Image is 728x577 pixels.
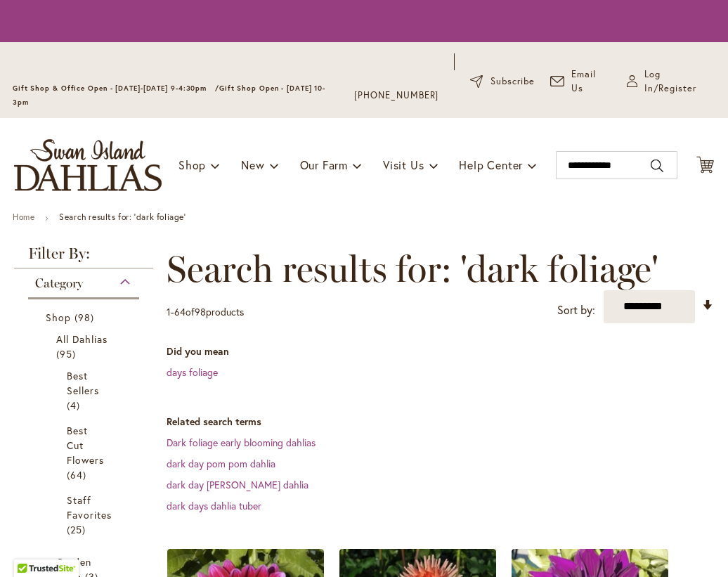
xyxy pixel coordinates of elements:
a: [PHONE_NUMBER] [354,89,439,103]
span: Best Cut Flowers [67,424,104,467]
dt: Related search terms [167,415,714,429]
a: Best Sellers [67,368,104,413]
a: Shop [46,310,125,325]
a: Staff Favorites [67,493,104,537]
span: Subscribe [490,74,535,89]
span: 4 [67,398,84,413]
span: Help Center [459,157,523,172]
p: - of products [167,301,244,323]
a: Dark foliage early blooming dahlias [167,436,316,449]
span: 95 [56,346,79,361]
a: Best Cut Flowers [67,423,104,482]
span: 98 [195,305,206,318]
span: Log In/Register [644,67,715,96]
strong: Search results for: 'dark foliage' [59,212,186,222]
a: Email Us [550,67,611,96]
span: Category [35,275,83,291]
span: Best Sellers [67,369,99,397]
a: Log In/Register [627,67,715,96]
a: dark days dahlia tuber [167,499,261,512]
a: store logo [14,139,162,191]
span: Staff Favorites [67,493,112,521]
a: dark day [PERSON_NAME] dahlia [167,478,308,491]
span: Visit Us [383,157,424,172]
span: Our Farm [300,157,348,172]
label: Sort by: [557,297,595,323]
a: All Dahlias [56,332,115,361]
span: 25 [67,522,89,537]
span: 64 [174,305,186,318]
span: Gift Shop & Office Open - [DATE]-[DATE] 9-4:30pm / [13,84,219,93]
span: 98 [74,310,98,325]
a: Home [13,212,34,222]
span: Search results for: 'dark foliage' [167,248,658,290]
a: dark day pom pom dahlia [167,457,275,470]
a: Subscribe [470,74,534,89]
span: Shop [46,311,71,324]
span: All Dahlias [56,332,108,346]
span: Email Us [571,67,611,96]
dt: Did you mean [167,344,714,358]
span: 1 [167,305,171,318]
a: days foliage [167,365,218,379]
strong: Filter By: [14,246,153,268]
span: Shop [178,157,206,172]
span: 64 [67,467,90,482]
span: New [241,157,264,172]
